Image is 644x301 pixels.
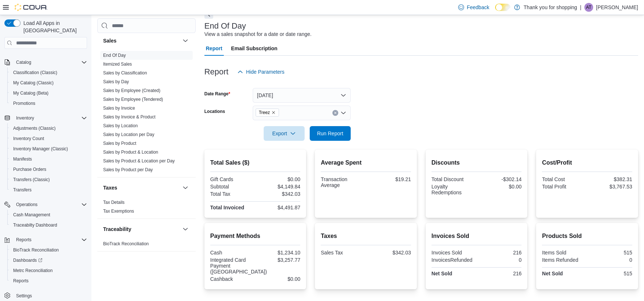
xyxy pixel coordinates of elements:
[204,91,230,97] label: Date Range
[10,175,53,184] a: Transfers (Classic)
[10,78,87,87] span: My Catalog (Classic)
[103,150,158,155] a: Sales by Product & Location
[253,88,351,103] button: [DATE]
[542,232,632,241] h2: Products Sold
[10,186,34,194] a: Transfers
[542,158,632,167] h2: Cost/Profit
[13,100,35,106] span: Promotions
[7,133,90,144] button: Inventory Count
[321,232,411,241] h2: Taxes
[204,22,246,30] h3: End Of Day
[13,200,41,209] button: Operations
[257,176,300,182] div: $0.00
[206,41,222,56] span: Report
[103,114,155,120] span: Sales by Invoice & Product
[257,276,300,282] div: $0.00
[103,79,129,84] a: Sales by Day
[478,184,521,190] div: $0.00
[103,53,126,58] a: End Of Day
[13,200,87,209] span: Operations
[368,176,411,182] div: $19.21
[210,184,254,190] div: Subtotal
[257,205,300,210] div: $4,491.87
[13,166,46,172] span: Purchase Orders
[13,278,29,284] span: Reports
[10,99,38,108] a: Promotions
[204,30,312,38] div: View a sales snapshot for a date or date range.
[10,165,87,174] span: Purchase Orders
[103,225,131,233] h3: Traceability
[478,250,521,256] div: 216
[13,58,34,67] button: Catalog
[10,99,87,108] span: Promotions
[10,155,87,164] span: Manifests
[270,257,300,263] div: $3,257.77
[103,70,147,76] span: Sales by Classification
[7,276,90,286] button: Reports
[20,19,87,34] span: Load All Apps in [GEOGRAPHIC_DATA]
[10,276,31,285] a: Reports
[10,124,87,133] span: Adjustments (Classic)
[10,175,87,184] span: Transfers (Classic)
[589,176,632,182] div: $382.31
[589,257,632,263] div: 0
[10,78,57,87] a: My Catalog (Classic)
[210,158,301,167] h2: Total Sales ($)
[478,271,521,276] div: 216
[210,257,267,275] div: Integrated Card Payment ([GEOGRAPHIC_DATA])
[7,123,90,133] button: Adjustments (Classic)
[103,167,153,173] span: Sales by Product per Day
[10,89,87,98] span: My Catalog (Beta)
[321,250,364,256] div: Sales Tax
[246,68,285,76] span: Hide Parameters
[210,276,254,282] div: Cashback
[103,132,154,137] a: Sales by Location per Day
[271,110,276,115] button: Remove Treez from selection in this group
[103,61,132,67] span: Itemized Sales
[103,184,180,191] button: Taxes
[210,232,301,241] h2: Payment Methods
[103,97,163,102] a: Sales by Employee (Tendered)
[432,158,522,167] h2: Discounts
[340,110,346,116] button: Open list of options
[1,113,90,123] button: Inventory
[103,37,117,44] h3: Sales
[268,126,300,141] span: Export
[210,176,254,182] div: Gift Cards
[580,3,581,12] p: |
[524,3,577,12] p: Thank you for shopping
[97,51,196,177] div: Sales
[317,130,343,137] span: Run Report
[542,257,585,263] div: Items Refunded
[13,136,44,142] span: Inventory Count
[204,67,229,76] h3: Report
[103,158,175,164] span: Sales by Product & Location per Day
[257,250,300,256] div: $1,234.10
[181,36,190,45] button: Sales
[13,80,54,86] span: My Catalog (Classic)
[13,235,34,244] button: Reports
[478,257,521,263] div: 0
[13,90,49,96] span: My Catalog (Beta)
[10,221,60,230] a: Traceabilty Dashboard
[1,199,90,210] button: Operations
[10,256,45,265] a: Dashboards
[584,3,593,12] div: Alfred Torres
[103,209,134,214] a: Tax Exemptions
[10,68,60,77] a: Classification (Classic)
[7,88,90,98] button: My Catalog (Beta)
[103,123,138,129] span: Sales by Location
[103,141,136,146] a: Sales by Product
[7,220,90,230] button: Traceabilty Dashboard
[103,70,147,76] a: Sales by Classification
[10,124,59,133] a: Adjustments (Classic)
[210,250,254,256] div: Cash
[181,183,190,192] button: Taxes
[542,176,585,182] div: Total Cost
[13,177,50,183] span: Transfers (Classic)
[13,114,87,122] span: Inventory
